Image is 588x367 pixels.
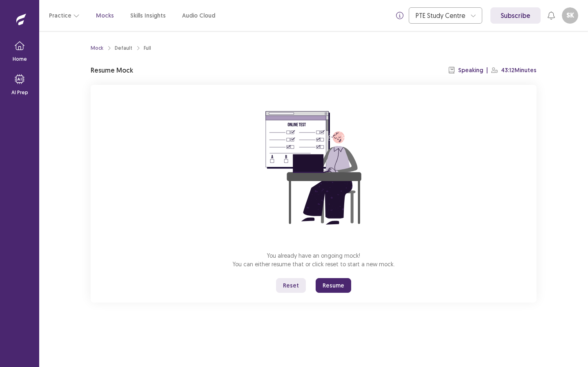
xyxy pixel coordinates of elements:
[562,7,578,24] button: SK
[458,66,483,75] p: Speaking
[11,89,28,96] p: AI Prep
[91,44,151,52] nav: breadcrumb
[490,7,541,24] a: Subscribe
[276,278,306,293] button: Reset
[115,44,132,52] div: Default
[316,278,351,293] button: Resume
[416,8,466,23] div: PTE Study Centre
[91,65,133,75] p: Resume Mock
[240,95,387,241] img: attend-mock
[144,44,151,52] div: Full
[486,66,488,75] p: |
[501,66,537,75] p: 43:12 Minutes
[49,8,80,23] button: Practice
[96,11,114,20] a: Mocks
[233,251,395,268] p: You already have an ongoing mock! You can either resume that or click reset to start a new mock.
[130,11,166,20] a: Skills Insights
[13,55,27,63] p: Home
[91,44,103,52] a: Mock
[182,11,215,20] a: Audio Cloud
[392,8,407,23] button: info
